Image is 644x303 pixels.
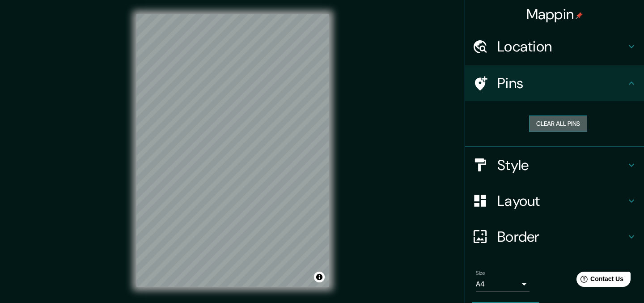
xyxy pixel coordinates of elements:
[529,115,587,132] button: Clear all pins
[476,269,485,277] label: Size
[497,74,626,92] h4: Pins
[465,183,644,219] div: Layout
[497,38,626,55] h4: Location
[497,156,626,174] h4: Style
[465,29,644,64] div: Location
[526,5,583,23] h4: Mappin
[576,12,583,19] img: pin-icon.png
[465,65,644,101] div: Pins
[497,192,626,210] h4: Layout
[314,272,325,282] button: Toggle attribution
[497,228,626,246] h4: Border
[476,277,530,291] div: A4
[136,14,329,287] canvas: Map
[465,219,644,255] div: Border
[465,147,644,183] div: Style
[564,268,634,293] iframe: Help widget launcher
